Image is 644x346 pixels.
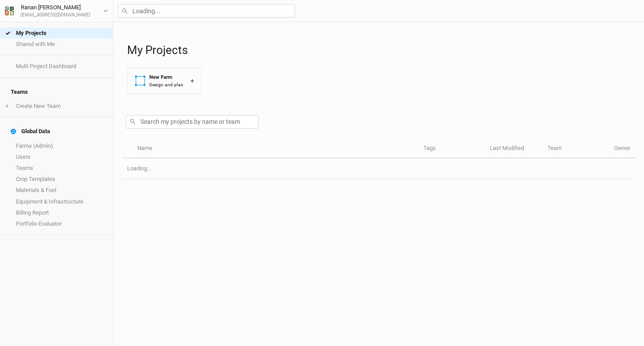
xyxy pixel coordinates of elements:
th: Owner [609,139,635,158]
div: + [190,76,194,85]
input: Loading... [118,4,295,18]
div: New Farm [149,73,183,81]
span: + [5,103,8,110]
th: Tags [419,139,485,158]
th: Name [132,139,418,158]
input: Search my projects by name or team [126,115,259,129]
div: Ranan [PERSON_NAME] [21,3,90,12]
h1: My Projects [127,43,635,57]
th: Last Modified [485,139,543,158]
div: Design and plan [149,81,183,88]
button: New FarmDesign and plan+ [127,68,202,94]
button: Ranan [PERSON_NAME][EMAIL_ADDRESS][DOMAIN_NAME] [4,3,109,19]
h4: Teams [5,83,108,101]
div: [EMAIL_ADDRESS][DOMAIN_NAME] [21,12,90,19]
div: Global Data [11,128,50,135]
td: Loading... [122,158,635,179]
th: Team [543,139,609,158]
